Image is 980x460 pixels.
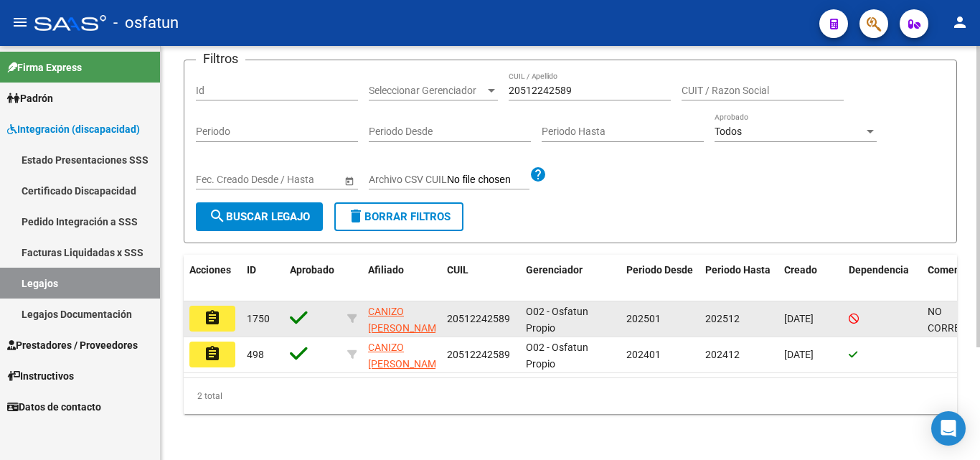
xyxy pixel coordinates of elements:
[184,255,241,302] datatable-header-cell: Acciones
[7,399,101,415] span: Datos de contacto
[7,90,53,106] span: Padrón
[334,202,463,231] button: Borrar Filtros
[626,349,661,360] span: 202401
[951,14,969,31] mat-icon: person
[447,264,468,276] span: CUIL
[849,264,909,276] span: Dependencia
[209,207,226,225] mat-icon: search
[369,174,447,185] span: Archivo CSV CUIL
[447,313,510,324] span: 20512242589
[526,264,583,276] span: Gerenciador
[7,368,74,384] span: Instructivos
[778,255,843,302] datatable-header-cell: Creado
[247,264,256,276] span: ID
[189,264,231,276] span: Acciones
[362,255,441,302] datatable-header-cell: Afiliado
[520,255,621,302] datatable-header-cell: Gerenciador
[7,60,82,75] span: Firma Express
[529,166,547,183] mat-icon: help
[784,349,814,360] span: [DATE]
[715,126,742,137] span: Todos
[784,313,814,324] span: [DATE]
[368,264,404,276] span: Afiliado
[290,264,334,276] span: Aprobado
[204,345,221,362] mat-icon: assignment
[241,255,284,302] datatable-header-cell: ID
[184,378,957,414] div: 2 total
[368,342,445,370] span: CANIZO [PERSON_NAME]
[447,349,510,360] span: 20512242589
[931,411,966,446] div: Open Intercom Messenger
[196,202,323,231] button: Buscar Legajo
[526,306,588,334] span: O02 - Osfatun Propio
[626,313,661,324] span: 202501
[347,210,451,223] span: Borrar Filtros
[705,313,740,324] span: 202512
[441,255,520,302] datatable-header-cell: CUIL
[284,255,341,302] datatable-header-cell: Aprobado
[526,342,588,370] span: O02 - Osfatun Propio
[247,349,264,360] span: 498
[368,306,445,334] span: CANIZO [PERSON_NAME]
[843,255,922,302] datatable-header-cell: Dependencia
[196,174,240,186] input: Start date
[347,207,364,225] mat-icon: delete
[11,14,29,31] mat-icon: menu
[209,210,310,223] span: Buscar Legajo
[621,255,699,302] datatable-header-cell: Periodo Desde
[705,349,740,360] span: 202412
[369,85,485,97] span: Seleccionar Gerenciador
[253,174,323,186] input: End date
[705,264,771,276] span: Periodo Hasta
[447,174,529,187] input: Archivo CSV CUIL
[204,309,221,327] mat-icon: assignment
[626,264,693,276] span: Periodo Desde
[699,255,778,302] datatable-header-cell: Periodo Hasta
[7,121,140,137] span: Integración (discapacidad)
[784,264,817,276] span: Creado
[7,337,138,353] span: Prestadores / Proveedores
[196,49,245,69] h3: Filtros
[341,173,357,188] button: Open calendar
[247,313,270,324] span: 1750
[113,7,179,39] span: - osfatun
